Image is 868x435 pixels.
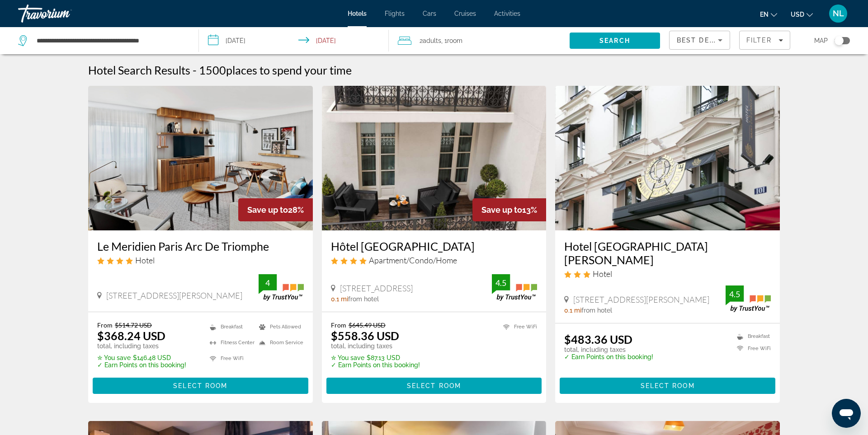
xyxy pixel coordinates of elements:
h2: 1500 [199,63,352,77]
span: 0.1 mi [331,295,348,303]
span: ✮ You save [97,354,131,361]
button: Toggle map [828,37,850,45]
del: $645.49 USD [349,321,386,329]
del: $514.72 USD [115,321,152,329]
span: ✮ You save [331,354,364,361]
ins: $483.36 USD [564,332,632,346]
img: TrustYou guest rating badge [726,285,771,312]
span: Hotel [135,255,155,265]
span: NL [833,9,844,18]
p: ✓ Earn Points on this booking! [331,361,420,369]
span: [STREET_ADDRESS] [340,283,413,293]
a: Select Room [326,380,542,390]
span: en [760,11,769,18]
span: , 1 [441,34,462,47]
a: Travorium [18,2,108,25]
a: Le Meridien Paris Arc De Triomphe [97,239,304,253]
ins: $368.24 USD [97,329,165,342]
input: Search hotel destination [36,34,185,47]
a: Hôtel [GEOGRAPHIC_DATA] [331,239,538,253]
span: Apartment/Condo/Home [369,255,457,265]
span: Best Deals [677,37,724,44]
span: Select Room [173,382,227,389]
a: Hotels [348,10,367,17]
a: Cruises [454,10,476,17]
button: Change language [760,8,777,21]
a: Cars [423,10,436,17]
span: [STREET_ADDRESS][PERSON_NAME] [106,290,242,300]
a: Activities [494,10,520,17]
p: total, including taxes [564,346,653,353]
span: places to spend your time [226,63,352,77]
div: 28% [238,198,313,221]
iframe: Button to launch messaging window [832,399,861,428]
button: Select check in and out date [199,27,389,54]
a: Hotel [GEOGRAPHIC_DATA][PERSON_NAME] [564,239,771,267]
span: From [97,321,113,329]
div: 4 [259,277,277,288]
div: 4 star Hotel [97,255,304,265]
div: 4.5 [492,277,510,288]
span: Select Room [641,382,695,389]
button: Select Room [93,378,308,394]
h1: Hotel Search Results [88,63,190,77]
button: User Menu [826,4,850,23]
li: Pets Allowed [255,321,304,332]
span: Map [814,34,828,47]
img: TrustYou guest rating badge [492,274,537,301]
img: Hotel Saint Cyr Etoile [555,86,780,230]
li: Room Service [255,337,304,348]
button: Filters [739,31,790,50]
div: 13% [472,198,546,221]
li: Free WiFi [205,353,255,364]
button: Select Room [560,378,775,394]
span: Select Room [407,382,461,389]
span: [STREET_ADDRESS][PERSON_NAME] [573,295,709,304]
span: 2 [420,34,441,47]
button: Change currency [791,8,813,21]
img: Le Meridien Paris Arc De Triomphe [88,86,313,230]
li: Breakfast [732,332,771,340]
mat-select: Sort by [677,35,722,46]
p: $146.48 USD [97,354,186,361]
a: Select Room [560,380,775,390]
span: 0.1 mi [564,307,581,314]
ins: $558.36 USD [331,329,399,342]
span: Room [447,37,462,44]
a: Select Room [93,380,308,390]
span: Save up to [247,205,288,215]
a: Flights [385,10,405,17]
button: Search [570,33,660,49]
span: from hotel [348,295,379,303]
div: 3 star Hotel [564,269,771,279]
button: Travelers: 2 adults, 0 children [389,27,570,54]
p: ✓ Earn Points on this booking! [564,353,653,360]
div: 4.5 [726,289,744,299]
span: - [193,63,197,77]
p: ✓ Earn Points on this booking! [97,361,186,369]
li: Breakfast [205,321,255,332]
span: Filter [746,37,772,44]
span: Adults [423,37,441,44]
span: Search [599,37,630,44]
p: total, including taxes [331,342,420,350]
div: 4 star Apartment [331,255,538,265]
span: from hotel [581,307,612,314]
span: Hotel [593,269,612,279]
li: Free WiFi [732,345,771,352]
img: Hôtel Les Jardins de La Villa [322,86,547,230]
li: Free WiFi [499,321,537,332]
button: Select Room [326,378,542,394]
span: USD [791,11,804,18]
